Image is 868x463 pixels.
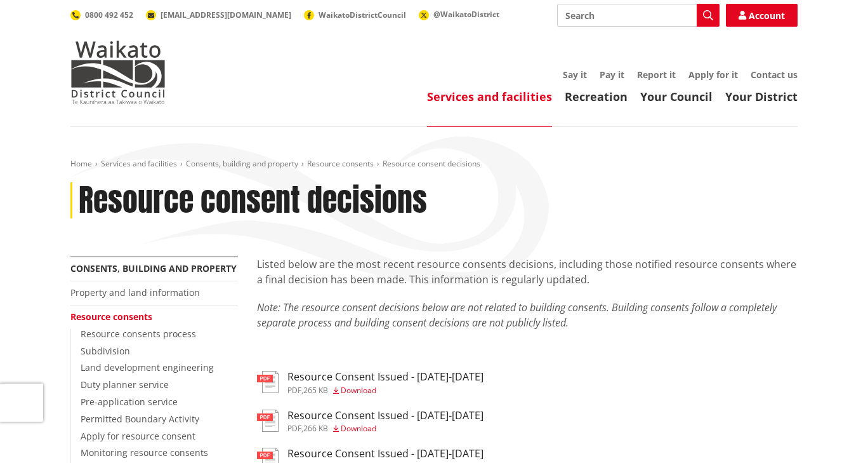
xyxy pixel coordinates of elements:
a: Duty planner service [81,379,169,391]
a: Consents, building and property [70,262,237,274]
a: Pre-application service [81,396,178,408]
span: Resource consent decisions [383,158,480,169]
a: Say it [563,69,587,81]
span: [EMAIL_ADDRESS][DOMAIN_NAME] [161,10,291,20]
a: Pay it [600,69,624,81]
p: Listed below are the most recent resource consents decisions, including those notified resource c... [257,257,798,287]
a: Your Council [640,89,713,104]
span: @WaikatoDistrict [433,9,499,20]
a: Resource consents process [81,328,196,340]
a: [EMAIL_ADDRESS][DOMAIN_NAME] [146,10,291,20]
a: @WaikatoDistrict [419,9,499,20]
span: 266 KB [303,423,328,434]
img: document-pdf.svg [257,410,279,432]
span: 265 KB [303,385,328,396]
a: Home [70,158,92,169]
a: WaikatoDistrictCouncil [304,10,406,20]
a: Land development engineering [81,361,214,373]
a: Apply for it [688,69,738,81]
a: Monitoring resource consents [81,446,208,459]
a: Services and facilities [101,158,177,169]
div: , [287,387,483,394]
h1: Resource consent decisions [79,182,427,219]
span: Download [341,385,376,396]
a: Permitted Boundary Activity [81,413,199,425]
a: Resource consents [307,158,374,169]
img: Waikato District Council - Te Kaunihera aa Takiwaa o Waikato [70,41,166,104]
a: Services and facilities [427,89,552,104]
div: , [287,425,483,433]
a: Report it [637,69,676,81]
a: Resource Consent Issued - [DATE]-[DATE] pdf,265 KB Download [257,371,483,394]
a: Consents, building and property [186,158,298,169]
em: Note: The resource consent decisions below are not related to building consents. Building consent... [257,300,777,330]
span: pdf [287,385,301,396]
h3: Resource Consent Issued - [DATE]-[DATE] [287,371,483,383]
span: 0800 492 452 [85,10,133,20]
a: Contact us [751,69,798,81]
h3: Resource Consent Issued - [DATE]-[DATE] [287,448,483,460]
span: Download [341,423,376,434]
a: Apply for resource consent [81,430,195,442]
a: Property and land information [70,286,200,299]
input: Search input [557,4,720,27]
a: Subdivision [81,345,130,357]
img: document-pdf.svg [257,371,279,393]
a: Resource consents [70,311,152,323]
a: Your District [725,89,798,104]
a: Account [726,4,798,27]
a: Resource Consent Issued - [DATE]-[DATE] pdf,266 KB Download [257,410,483,433]
span: WaikatoDistrictCouncil [319,10,406,20]
a: Recreation [565,89,628,104]
a: 0800 492 452 [70,10,133,20]
h3: Resource Consent Issued - [DATE]-[DATE] [287,410,483,422]
span: pdf [287,423,301,434]
nav: breadcrumb [70,159,798,170]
